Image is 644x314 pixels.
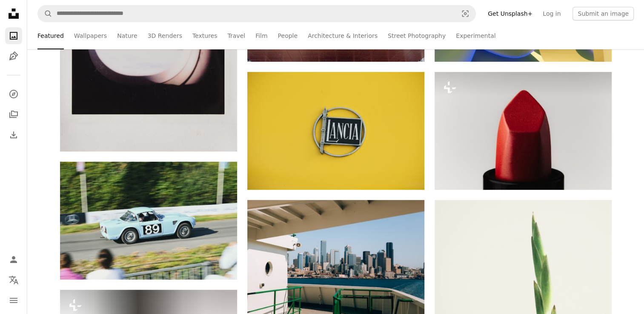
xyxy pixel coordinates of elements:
[5,5,22,24] a: Home — Unsplash
[247,255,424,263] a: City skyline across the water from a ferry deck.
[435,127,612,134] a: Close-up of a red lipstick bullet
[538,7,566,20] a: Log in
[5,251,22,268] a: Log in / Sign up
[227,22,245,49] a: Travel
[278,22,298,49] a: People
[5,86,22,103] a: Explore
[308,22,378,49] a: Architecture & Interiors
[60,217,237,224] a: Light blue vintage race car with number 89
[60,44,237,51] a: View from an airplane window, looking at the wing.
[37,5,476,22] form: Find visuals sitewide
[5,292,22,309] button: Menu
[572,7,634,20] button: Submit an image
[5,271,22,288] button: Language
[5,106,22,123] a: Collections
[247,127,424,134] a: Lancia logo on a yellow background
[456,22,495,49] a: Experimental
[74,22,107,49] a: Wallpapers
[388,22,446,49] a: Street Photography
[60,162,237,280] img: Light blue vintage race car with number 89
[435,72,612,190] img: Close-up of a red lipstick bullet
[5,126,22,143] a: Download History
[5,27,22,44] a: Photos
[5,48,22,65] a: Illustrations
[148,22,182,49] a: 3D Renders
[117,22,137,49] a: Nature
[483,7,538,20] a: Get Unsplash+
[255,22,267,49] a: Film
[192,22,218,49] a: Textures
[38,6,52,22] button: Search Unsplash
[247,72,424,190] img: Lancia logo on a yellow background
[455,6,475,22] button: Visual search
